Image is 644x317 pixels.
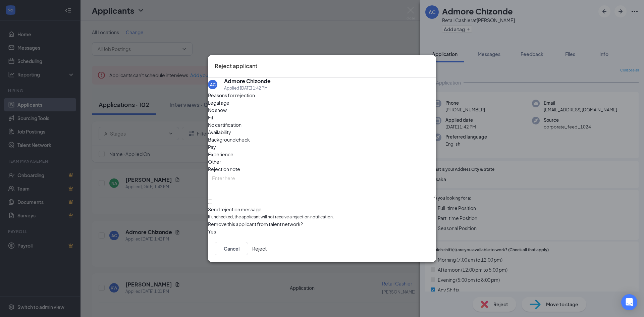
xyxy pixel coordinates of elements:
span: Fit [208,114,213,121]
span: Legal age [208,99,229,106]
span: Remove this applicant from talent network? [208,221,303,227]
span: Reasons for rejection [208,92,255,98]
span: No certification [208,121,241,128]
input: Send rejection messageIf unchecked, the applicant will not receive a rejection notification. [208,200,212,204]
span: Background check [208,136,250,143]
span: No show [208,106,227,114]
div: Send rejection message [208,206,436,213]
span: Pay [208,143,216,151]
span: Other [208,158,221,165]
span: If unchecked, the applicant will not receive a rejection notification. [208,214,436,220]
span: Availability [208,128,231,136]
button: Reject [252,242,267,255]
span: Yes [208,228,216,235]
div: Open Intercom Messenger [621,294,637,310]
div: AC [210,82,216,88]
span: Rejection note [208,166,240,172]
h3: Reject applicant [215,62,257,70]
span: Experience [208,151,233,158]
button: Cancel [215,242,248,255]
div: Applied [DATE] 1:42 PM [224,85,271,92]
h5: Admore Chizonde [224,77,271,85]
